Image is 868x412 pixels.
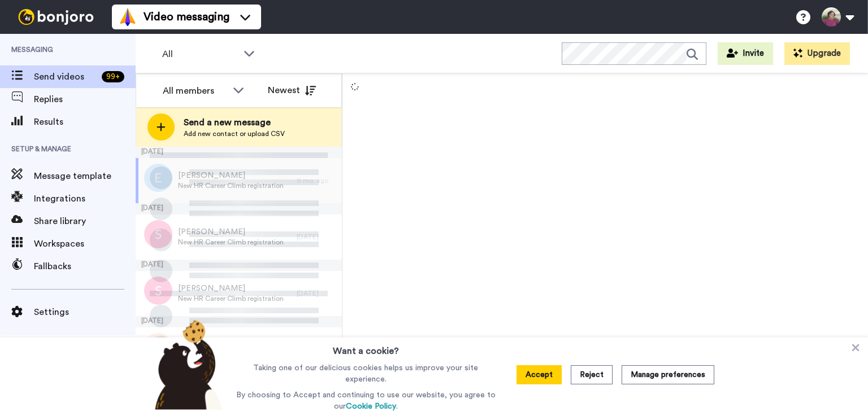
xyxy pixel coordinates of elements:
[571,365,613,384] button: Reject
[34,305,136,319] span: Settings
[333,338,399,358] h3: Want a cookie?
[136,260,342,271] div: [DATE]
[34,214,136,228] span: Share library
[718,42,773,65] button: Invite
[233,389,498,412] p: By choosing to Accept and continuing to use our website, you agree to our .
[144,9,229,25] span: Video messaging
[144,164,172,192] img: e.png
[178,294,284,303] span: New HR Career Climb registration
[178,226,284,238] span: [PERSON_NAME]
[184,116,285,129] span: Send a new message
[119,8,137,26] img: vm-color.svg
[34,169,136,183] span: Message template
[178,238,284,247] span: New HR Career Climb registration
[259,79,324,102] button: Newest
[34,192,136,205] span: Integrations
[102,71,124,82] div: 99 +
[184,129,285,138] span: Add new contact or upload CSV
[163,84,227,98] div: All members
[297,233,336,242] div: [DATE]
[233,362,498,385] p: Taking one of our delicious cookies helps us improve your site experience.
[297,176,336,185] div: 9 mo. ago
[784,42,850,65] button: Upgrade
[297,289,336,298] div: [DATE]
[346,402,396,410] a: Cookie Policy
[178,170,284,181] span: [PERSON_NAME]
[34,260,136,273] span: Fallbacks
[34,115,136,129] span: Results
[34,93,136,106] span: Replies
[136,147,342,158] div: [DATE]
[136,203,342,214] div: [DATE]
[144,220,172,248] img: s.png
[144,277,172,305] img: s.png
[34,70,97,84] span: Send videos
[178,181,284,190] span: New HR Career Climb registration
[145,319,228,410] img: bear-with-cookie.png
[517,365,562,384] button: Accept
[34,237,136,251] span: Workspaces
[14,9,98,25] img: bj-logo-header-white.svg
[136,316,342,327] div: [DATE]
[162,47,238,61] span: All
[178,283,284,294] span: [PERSON_NAME]
[622,365,714,384] button: Manage preferences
